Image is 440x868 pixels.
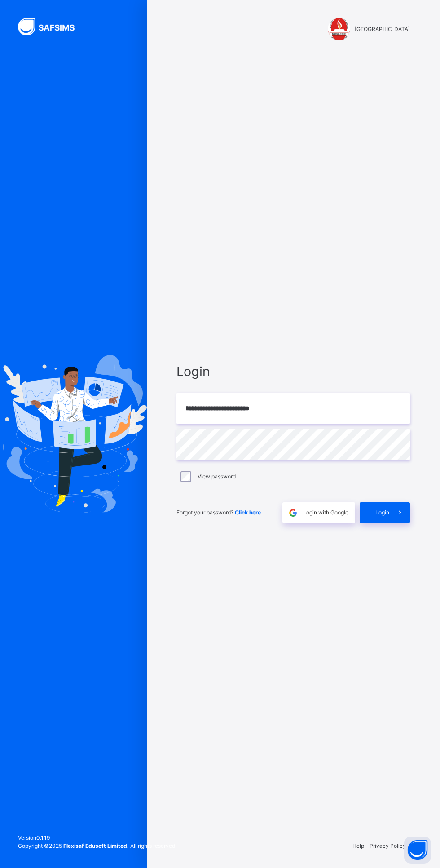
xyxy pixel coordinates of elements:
label: View password [198,473,236,481]
span: Login [375,509,389,517]
span: [GEOGRAPHIC_DATA] [355,25,410,33]
span: Forgot your password? [176,509,261,516]
span: Copyright © 2025 All rights reserved. [18,842,176,849]
strong: Flexisaf Edusoft Limited. [63,842,129,849]
span: Login with Google [303,509,348,517]
a: Privacy Policy [370,842,406,849]
img: SAFSIMS Logo [18,18,85,35]
a: Click here [235,509,261,516]
button: Open asap [404,837,431,864]
a: Help [352,842,364,849]
img: google.396cfc9801f0270233282035f929180a.svg [288,508,298,518]
span: Login [176,362,410,381]
span: Version 0.1.19 [18,834,176,842]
